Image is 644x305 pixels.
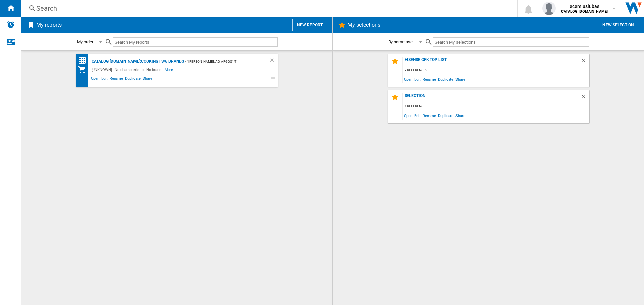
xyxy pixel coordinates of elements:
[561,3,608,10] span: ecem uslubas
[437,111,454,120] span: Duplicate
[346,19,382,31] h2: My selections
[598,19,638,31] button: New selection
[142,75,153,83] span: Share
[454,75,466,84] span: Share
[413,75,422,84] span: Edit
[109,75,124,83] span: Rename
[403,102,589,111] div: 1 reference
[35,19,63,31] h2: My reports
[77,39,93,44] div: My order
[403,57,580,66] div: Hisense Gfk Top List
[388,39,414,44] div: By name asc.
[580,57,589,66] div: Delete
[90,75,101,83] span: Open
[454,111,466,120] span: Share
[403,111,414,120] span: Open
[7,21,15,29] img: alerts-logo.svg
[403,75,414,84] span: Open
[433,37,589,47] input: Search My selections
[90,57,184,66] div: CATALOG [DOMAIN_NAME]:Cooking fs/6 brands
[78,56,90,65] div: Price Matrix
[413,111,422,120] span: Edit
[124,75,142,83] span: Duplicate
[90,66,165,74] div: [UNKNOWN] - No characteristic - No brand
[403,66,589,75] div: 9 references
[542,2,556,15] img: profile.jpg
[437,75,454,84] span: Duplicate
[292,19,327,31] button: New report
[78,66,90,74] div: My Assortment
[165,66,174,74] span: More
[403,93,580,102] div: Selection
[422,111,437,120] span: Rename
[269,57,278,66] div: Delete
[422,75,437,84] span: Rename
[561,9,608,14] b: CATALOG [DOMAIN_NAME]
[580,93,589,102] div: Delete
[36,4,500,13] div: Search
[100,75,109,83] span: Edit
[184,57,255,66] div: - "[PERSON_NAME], AO, Argos" (4)
[113,37,278,47] input: Search My reports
